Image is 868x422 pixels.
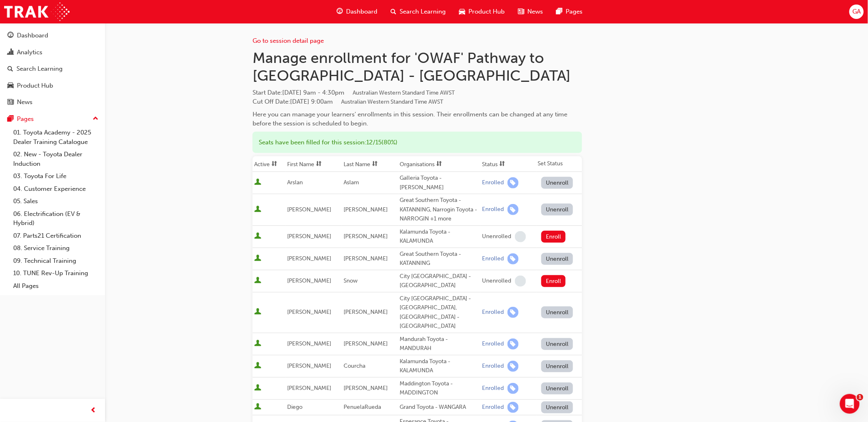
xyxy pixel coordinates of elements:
[7,32,14,39] span: guage-icon
[4,2,70,21] img: Trak
[254,308,261,316] span: User is active
[508,307,519,318] span: learningRecordVerb_ENROLL-icon
[852,7,861,16] span: GA
[3,111,102,127] button: Pages
[254,384,261,392] span: User is active
[515,276,526,287] span: learningRecordVerb_NONE-icon
[840,394,860,414] iframe: Intercom live chat
[288,385,332,392] span: [PERSON_NAME]
[10,148,102,170] a: 02. New - Toyota Dealer Induction
[288,206,332,213] span: [PERSON_NAME]
[254,232,261,241] span: User is active
[482,308,504,316] div: Enrolled
[344,277,358,284] span: Snow
[330,3,384,20] a: guage-iconDashboard
[17,31,48,40] div: Dashboard
[91,406,97,416] span: prev-icon
[482,385,504,392] div: Enrolled
[541,338,573,350] button: Unenroll
[254,277,261,285] span: User is active
[93,114,98,124] span: up-icon
[482,179,504,187] div: Enrolled
[288,277,332,284] span: [PERSON_NAME]
[344,233,388,240] span: [PERSON_NAME]
[400,174,479,192] div: Galleria Toyota - [PERSON_NAME]
[508,204,519,215] span: learningRecordVerb_ENROLL-icon
[400,357,479,376] div: Kalamunda Toyota - KALAMUNDA
[508,177,519,188] span: learningRecordVerb_ENROLL-icon
[254,206,261,214] span: User is active
[253,156,286,172] th: Toggle SortBy
[541,360,573,372] button: Unenroll
[541,401,573,413] button: Unenroll
[437,161,442,168] span: sorting-icon
[556,7,562,17] span: pages-icon
[400,335,479,353] div: Mandurah Toyota - MANDURAH
[482,277,512,285] div: Unenrolled
[511,3,550,20] a: news-iconNews
[3,26,102,111] button: DashboardAnalyticsSearch LearningProduct HubNews
[508,383,519,394] span: learningRecordVerb_ENROLL-icon
[541,204,573,216] button: Unenroll
[254,179,261,187] span: User is active
[288,403,303,410] span: Diego
[849,5,864,19] button: GA
[288,255,332,262] span: [PERSON_NAME]
[527,7,543,16] span: News
[391,7,396,17] span: search-icon
[253,110,582,128] div: Here you can manage your learners' enrollments in this session. Their enrollments can be changed ...
[10,267,102,280] a: 10. TUNE Rev-Up Training
[10,230,102,242] a: 07. Parts21 Certification
[10,170,102,183] a: 03. Toyota For Life
[482,340,504,348] div: Enrolled
[253,98,443,105] span: Cut Off Date : [DATE] 9:00am
[3,95,102,110] a: News
[857,394,863,401] span: 1
[341,98,443,105] span: Australian Western Standard Time AWST
[452,3,511,20] a: car-iconProduct Hub
[482,362,504,370] div: Enrolled
[7,82,14,90] span: car-icon
[17,81,53,90] div: Product Hub
[271,161,277,168] span: sorting-icon
[541,275,566,287] button: Enroll
[344,362,365,369] span: Courcha
[254,340,261,348] span: User is active
[400,227,479,246] div: Kalamunda Toyota - KALAMUNDA
[10,183,102,195] a: 04. Customer Experience
[353,89,455,96] span: Australian Western Standard Time AWST
[566,7,583,16] span: Pages
[288,340,332,347] span: [PERSON_NAME]
[342,156,398,172] th: Toggle SortBy
[288,179,303,186] span: Arslan
[482,233,512,241] div: Unenrolled
[541,253,573,265] button: Unenroll
[254,403,261,411] span: User is active
[372,161,378,168] span: sorting-icon
[400,403,479,412] div: Grand Toyota - WANGARA
[282,89,455,96] span: [DATE] 9am - 4:30pm
[384,3,452,20] a: search-iconSearch Learning
[508,339,519,350] span: learningRecordVerb_ENROLL-icon
[253,132,582,153] div: Seats have been filled for this session : 12 / 15 ( 80% )
[3,78,102,93] a: Product Hub
[17,48,42,57] div: Analytics
[515,231,526,242] span: learningRecordVerb_NONE-icon
[346,7,377,16] span: Dashboard
[17,114,34,124] div: Pages
[344,255,388,262] span: [PERSON_NAME]
[16,64,63,74] div: Search Learning
[468,7,505,16] span: Product Hub
[508,253,519,264] span: learningRecordVerb_ENROLL-icon
[3,28,102,43] a: Dashboard
[459,7,465,17] span: car-icon
[541,306,573,318] button: Unenroll
[500,161,505,168] span: sorting-icon
[10,195,102,208] a: 05. Sales
[344,179,359,186] span: Aslam
[288,362,332,369] span: [PERSON_NAME]
[550,3,589,20] a: pages-iconPages
[400,294,479,331] div: City [GEOGRAPHIC_DATA] - [GEOGRAPHIC_DATA], [GEOGRAPHIC_DATA] - [GEOGRAPHIC_DATA]
[17,97,33,107] div: News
